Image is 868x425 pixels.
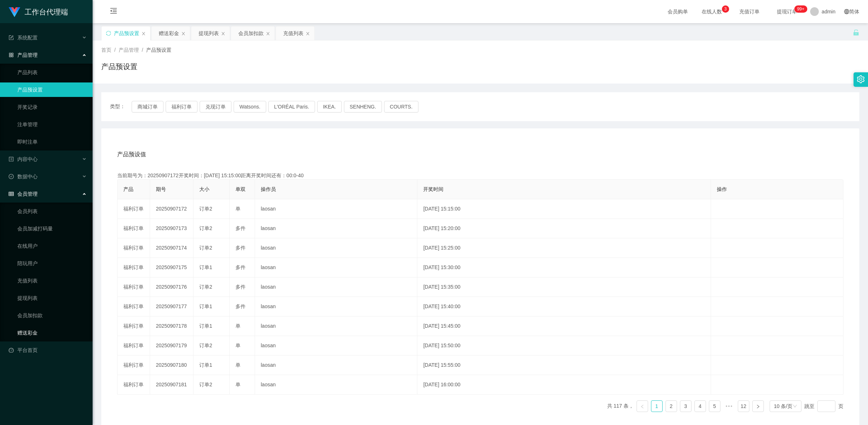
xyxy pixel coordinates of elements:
[255,219,417,238] td: laosan
[255,297,417,316] td: laosan
[235,264,246,270] span: 多件
[166,101,197,112] button: 福利订单
[101,0,126,24] i: 图标: menu-fold
[17,256,87,271] a: 陪玩用户
[268,101,315,112] button: L'ORÉAL Paris.
[110,101,132,112] span: 类型：
[698,9,726,14] span: 在线人数
[417,258,711,277] td: [DATE] 15:30:00
[255,258,417,277] td: laosan
[150,258,193,277] td: 20250907175
[235,186,246,192] span: 单双
[118,297,150,316] td: 福利订单
[235,245,246,251] span: 多件
[417,375,711,395] td: [DATE] 16:00:00
[9,52,38,58] span: 产品管理
[255,277,417,297] td: laosan
[221,31,225,36] i: 图标: close
[417,336,711,356] td: [DATE] 15:50:00
[774,401,792,412] div: 10 条/页
[261,186,276,192] span: 操作员
[17,221,87,236] a: 会员加减打码量
[159,26,179,40] div: 赠送彩金
[417,199,711,219] td: [DATE] 15:15:00
[255,316,417,336] td: laosan
[199,186,209,192] span: 大小
[199,206,212,212] span: 订单2
[344,101,382,112] button: SENHENG.
[17,135,87,149] a: 即时注单
[255,336,417,356] td: laosan
[199,225,212,231] span: 订单2
[9,9,68,14] a: 工作台代理端
[118,277,150,297] td: 福利订单
[150,238,193,258] td: 20250907174
[9,7,20,17] img: logo.9652507e.png
[150,316,193,336] td: 20250907178
[709,400,720,412] li: 5
[9,156,38,162] span: 内容中心
[150,297,193,316] td: 20250907177
[235,382,241,387] span: 单
[150,219,193,238] td: 20250907173
[637,400,648,412] li: 上一页
[9,157,14,162] i: 图标: profile
[118,199,150,219] td: 福利订单
[17,204,87,218] a: 会员列表
[736,9,763,14] span: 充值订单
[283,26,303,40] div: 充值列表
[199,362,212,368] span: 订单1
[199,382,212,387] span: 订单2
[119,47,139,53] span: 产品管理
[146,47,171,53] span: 产品预设置
[804,400,843,412] div: 跳至 页
[118,238,150,258] td: 福利订单
[417,356,711,375] td: [DATE] 15:55:00
[738,400,749,412] li: 12
[9,343,87,357] a: 图标: dashboard平台首页
[723,400,735,412] li: 向后 5 页
[199,303,212,309] span: 订单1
[17,82,87,97] a: 产品预设置
[235,303,246,309] span: 多件
[114,26,139,40] div: 产品预设置
[738,401,749,412] a: 12
[317,101,342,112] button: IKEA.
[724,5,727,13] p: 3
[794,5,807,13] sup: 1106
[17,273,87,288] a: 充值列表
[181,31,186,36] i: 图标: close
[235,284,246,290] span: 多件
[607,400,634,412] li: 共 117 条，
[255,199,417,219] td: laosan
[150,199,193,219] td: 20250907172
[118,375,150,395] td: 福利订单
[117,150,146,159] span: 产品预设值
[9,35,14,40] i: 图标: form
[101,61,137,72] h1: 产品预设置
[417,238,711,258] td: [DATE] 15:25:00
[9,35,38,41] span: 系统配置
[141,31,146,36] i: 图标: close
[255,356,417,375] td: laosan
[132,101,163,112] button: 商城订单
[199,284,212,290] span: 订单2
[17,308,87,323] a: 会员加扣款
[266,31,270,36] i: 图标: close
[423,186,443,192] span: 开奖时间
[640,404,644,409] i: 图标: left
[123,186,133,192] span: 产品
[114,47,116,53] span: /
[118,219,150,238] td: 福利订单
[723,400,735,412] span: •••
[118,356,150,375] td: 福利订单
[709,401,720,412] a: 5
[9,191,38,197] span: 会员管理
[844,9,849,14] i: 图标: global
[722,5,729,13] sup: 3
[118,316,150,336] td: 福利订单
[384,101,418,112] button: COURTS.
[9,174,14,179] i: 图标: check-circle-o
[199,26,219,40] div: 提现列表
[150,375,193,395] td: 20250907181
